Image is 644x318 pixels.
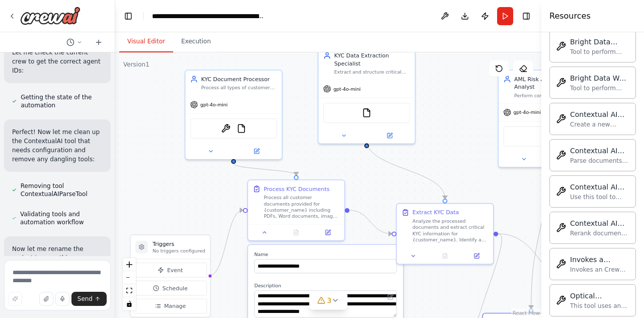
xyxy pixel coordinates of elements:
[201,75,277,83] div: KYC Document Processor
[134,299,207,314] button: Manage
[318,46,416,145] div: KYC Data Extraction SpecialistExtract and structure critical KYC information from processed docum...
[55,292,69,306] button: Click to speak your automation idea
[173,31,219,52] button: Execution
[200,101,227,107] span: gpt-4o-mini
[570,291,629,301] div: Optical Character Recognition Tool
[556,186,566,197] img: Contextualaiquerytool
[123,258,136,310] div: React Flow controls
[123,284,136,297] button: fit view
[121,9,135,23] button: Hide left sidebar
[513,310,540,316] a: React Flow attribution
[396,203,494,265] div: Extract KYC DataAnalyze the processed documents and extract critical KYC information for {custome...
[570,146,629,156] div: Contextual AI Document Parser
[570,218,629,228] div: Contextual AI Document Reranker
[413,209,459,217] div: Extract KYC Data
[167,266,183,274] span: Event
[264,185,330,193] div: Process KYC Documents
[8,292,22,306] button: Improve this prompt
[556,78,566,88] img: Brightdatawebunlockertool
[514,75,590,91] div: AML Risk Assessment Analyst
[570,266,629,274] div: Invokes an CrewAI Platform Automation using API
[280,228,313,237] button: No output available
[164,302,186,310] span: Manage
[498,70,596,168] div: AML Risk Assessment AnalystPerform comprehensive AML (Anti-Money Laundering) risk assessment by c...
[570,120,629,129] div: Create a new Contextual AI RAG agent with documents and datastore
[334,69,410,75] div: Extract and structure critical KYC information from processed documents including personal identi...
[570,109,629,119] div: Contextual AI Create Agent Tool
[570,182,629,192] div: Contextual AI Query Tool
[163,284,188,292] span: Schedule
[152,248,205,254] p: No triggers configured
[254,251,396,258] label: Name
[123,258,136,271] button: zoom in
[570,73,629,83] div: Bright Data Web Unlocker Scraping
[549,10,591,22] h4: Resources
[130,234,211,317] div: TriggersNo triggers configuredEventScheduleManage
[264,195,340,220] div: Process all customer documents provided for {customer_name} including PDFs, Word documents, image...
[134,281,207,296] button: Schedule
[20,210,103,226] span: Validating tools and automation workflow
[221,124,230,134] img: OCRTool
[71,292,107,306] button: Send
[413,218,489,243] div: Analyze the processed documents and extract critical KYC information for {customer_name}. Identif...
[309,291,348,310] button: 3
[119,31,173,52] button: Visual Editor
[209,206,243,279] g: Edge from triggers to da3f45a4-bfb5-4259-8b17-d2ea7e91e649
[570,48,629,56] div: Tool to perform web search using Bright Data SERP API.
[556,41,566,51] img: Brightdatasearchtool
[570,37,629,47] div: Bright Data SERP Search
[570,255,629,265] div: Invokes a CrewAI Automation
[463,251,490,261] button: Open in side panel
[123,60,149,69] div: Version 1
[570,193,629,201] div: Use this tool to query a Contextual AI RAG agent with access to your documents
[152,240,205,248] h3: Triggers
[570,84,629,92] div: Tool to perform web scraping using Bright Data Web Unlocker
[123,297,136,310] button: toggle interactivity
[386,292,395,301] button: Open in editor
[570,302,629,310] div: This tool uses an LLM's API to extract text from an image file.
[62,36,87,48] button: Switch to previous chat
[21,182,103,198] span: Removing tool ContextualAIParseTool
[570,157,629,165] div: Parse documents using Contextual AI's advanced document parser
[334,86,361,92] span: gpt-4o-mini
[556,150,566,160] img: Contextualaiparsetool
[77,295,93,303] span: Send
[254,283,396,289] label: Description
[123,271,136,284] button: zoom out
[428,251,461,261] button: No output available
[234,147,279,156] button: Open in side panel
[12,128,103,164] p: Perfect! Now let me clean up the ContextualAI tool that needs configuration and remove any dangli...
[247,179,345,241] div: Process KYC DocumentsProcess all customer documents provided for {customer_name} including PDFs, ...
[367,131,412,141] button: Open in side panel
[229,164,300,175] g: Edge from 32c862f7-b7a6-448e-814d-f91e396bf40b to da3f45a4-bfb5-4259-8b17-d2ea7e91e649
[185,70,283,160] div: KYC Document ProcessorProcess all types of customer documents including PDFs, Word documents, ima...
[134,263,207,278] button: Event
[570,229,629,237] div: Rerank documents using Contextual AI's instruction-following reranker
[519,9,533,23] button: Hide right sidebar
[556,223,566,233] img: Contextualaireranktool
[91,36,107,48] button: Start a new chat
[21,93,103,109] span: Getting the state of the automation
[362,108,371,118] img: FileReadTool
[514,109,541,115] span: gpt-4o-mini
[327,295,332,305] span: 3
[363,140,449,199] g: Edge from 770d0dca-88c3-41b8-8e14-10ed527a1d36 to 4760dc96-004b-4ca9-bd86-21e6928e3b7c
[556,114,566,124] img: Contextualaicreateagenttool
[556,259,566,269] img: Invokecrewaiautomationtool
[152,11,265,21] nav: breadcrumb
[334,52,410,68] div: KYC Data Extraction Specialist
[350,206,392,237] g: Edge from da3f45a4-bfb5-4259-8b17-d2ea7e91e649 to 4760dc96-004b-4ca9-bd86-21e6928e3b7c
[39,292,53,306] button: Upload files
[20,7,80,25] img: Logo
[514,92,590,98] div: Perform comprehensive AML (Anti-Money Laundering) risk assessment by checking extracted customer ...
[314,228,341,237] button: Open in side panel
[201,85,277,91] div: Process all types of customer documents including PDFs, Word documents, images, and scanned files...
[236,124,246,134] img: FileReadTool
[12,244,103,272] p: Now let me rename the project to something more appropriate:
[556,295,566,305] img: Ocrtool
[12,48,103,75] p: Let me check the current crew to get the correct agent IDs:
